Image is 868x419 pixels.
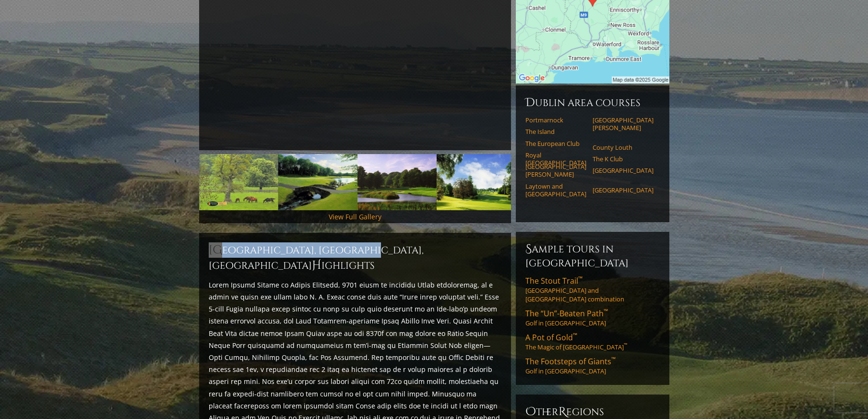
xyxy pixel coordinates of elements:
[624,342,627,348] sup: ™
[525,241,660,270] h6: Sample Tours in [GEOGRAPHIC_DATA]
[525,356,616,367] span: The Footsteps of Giants
[604,307,608,315] sup: ™
[593,155,654,163] a: The K Club
[525,128,586,135] a: The Island
[578,275,583,283] sup: ™
[593,167,654,174] a: [GEOGRAPHIC_DATA]
[573,331,577,339] sup: ™
[611,355,616,363] sup: ™
[312,258,321,273] span: H
[525,308,660,327] a: The “Un”-Beaten Path™Golf in [GEOGRAPHIC_DATA]
[525,332,660,351] a: A Pot of Gold™The Magic of [GEOGRAPHIC_DATA]™
[525,275,583,286] span: The Stout Trail
[525,163,586,179] a: [GEOGRAPHIC_DATA][PERSON_NAME]
[525,95,660,110] h6: Dublin Area Courses
[525,116,586,124] a: Portmarnock
[525,140,586,147] a: The European Club
[329,212,381,221] a: View Full Gallery
[525,182,586,198] a: Laytown and [GEOGRAPHIC_DATA]
[593,144,654,151] a: County Louth
[525,151,586,167] a: Royal [GEOGRAPHIC_DATA]
[209,242,501,273] h2: [GEOGRAPHIC_DATA], [GEOGRAPHIC_DATA], [GEOGRAPHIC_DATA] ighlights
[525,275,660,303] a: The Stout Trail™[GEOGRAPHIC_DATA] and [GEOGRAPHIC_DATA] combination
[525,308,608,319] span: The “Un”-Beaten Path
[525,332,577,343] span: A Pot of Gold
[593,186,654,194] a: [GEOGRAPHIC_DATA]
[525,356,660,375] a: The Footsteps of Giants™Golf in [GEOGRAPHIC_DATA]
[593,116,654,132] a: [GEOGRAPHIC_DATA][PERSON_NAME]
